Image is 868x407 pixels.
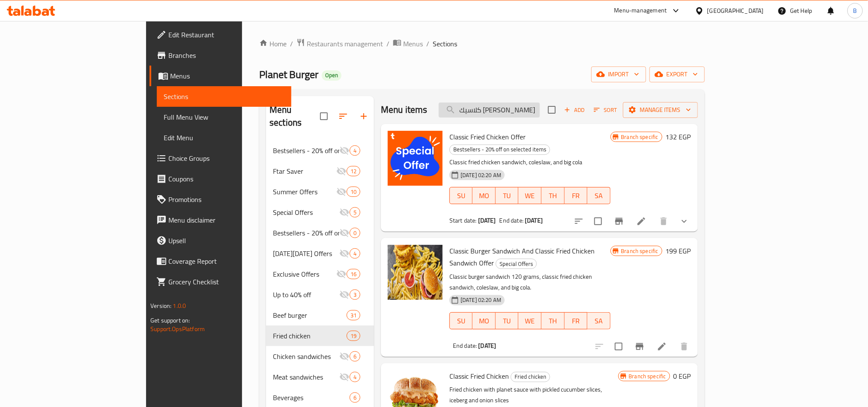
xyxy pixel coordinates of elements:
[266,326,374,346] div: Fried chicken19
[168,235,284,246] span: Upsell
[168,153,284,163] span: Choice Groups
[674,211,694,232] button: show more
[273,392,350,403] span: Beverages
[587,312,611,329] button: SA
[315,107,333,125] span: Select all sections
[273,269,336,279] span: Exclusive Offers
[453,190,469,202] span: SU
[266,264,374,284] div: Exclusive Offers16
[266,305,374,326] div: Beef burger31
[339,228,350,238] svg: Inactive section
[350,147,360,155] span: 4
[598,69,639,80] span: import
[403,39,423,49] span: Menus
[626,372,670,380] span: Branch specific
[542,187,565,204] button: TH
[636,216,647,226] a: Edit menu item
[589,212,607,230] span: Select to update
[168,50,284,60] span: Branches
[336,269,347,279] svg: Inactive section
[457,296,505,304] span: [DATE] 02:20 AM
[157,127,291,148] a: Edit Menu
[347,188,360,196] span: 10
[525,215,543,226] b: [DATE]
[168,215,284,225] span: Menu disclaimer
[164,133,284,143] span: Edit Menu
[350,248,360,259] div: items
[563,105,586,115] span: Add
[500,215,524,226] span: End date:
[150,300,171,311] span: Version:
[347,332,360,340] span: 19
[339,372,350,382] svg: Inactive section
[150,169,291,189] a: Coupons
[150,323,205,335] a: Support.OpsPlatform
[476,315,492,327] span: MO
[273,187,336,197] span: Summer Offers
[290,39,293,49] li: /
[588,103,623,117] span: Sort items
[336,166,347,176] svg: Inactive section
[266,161,374,181] div: Ftar Saver12
[453,315,469,327] span: SU
[479,340,497,351] b: [DATE]
[623,102,698,118] button: Manage items
[273,351,339,362] span: Chicken sandwiches
[273,207,339,217] span: Special Offers
[273,372,339,382] div: Meat sandwiches
[347,187,360,197] div: items
[449,370,509,383] span: Classic Fried Chicken
[273,145,339,156] div: Bestsellers - 20% off on selected items
[168,30,284,40] span: Edit Restaurant
[666,245,691,257] h6: 199 EGP
[565,312,588,329] button: FR
[164,91,284,102] span: Sections
[666,131,691,143] h6: 132 EGP
[266,181,374,202] div: Summer Offers10
[591,66,646,82] button: import
[150,24,291,45] a: Edit Restaurant
[157,107,291,127] a: Full Menu View
[296,38,383,49] a: Restaurants management
[449,244,595,269] span: Classic Burger Sandwich And Classic Fried Chicken Sandwich Offer
[853,6,857,15] span: B
[386,39,389,49] li: /
[388,245,443,300] img: Classic Burger Sandwich And Classic Fried Chicken Sandwich Offer
[610,338,628,356] span: Select to update
[336,187,347,197] svg: Inactive section
[350,373,360,381] span: 4
[457,171,505,179] span: [DATE] 02:20 AM
[453,340,477,351] span: End date:
[259,38,705,49] nav: breadcrumb
[157,86,291,107] a: Sections
[266,223,374,243] div: Bestsellers - 20% off on selected items0
[591,315,607,327] span: SA
[347,331,360,341] div: items
[266,202,374,223] div: Special Offers5
[674,336,694,357] button: delete
[347,269,360,279] div: items
[273,228,339,238] span: Bestsellers - 20% off on selected items
[542,312,565,329] button: TH
[561,103,588,117] button: Add
[333,106,353,127] span: Sort sections
[614,6,667,16] div: Menu-management
[353,106,374,127] button: Add section
[350,229,360,237] span: 0
[350,394,360,402] span: 6
[449,271,610,293] p: Classic burger sandwich 120 grams, classic fried chicken sandwich, coleslaw, and big cola.
[168,194,284,205] span: Promotions
[350,353,360,361] span: 6
[478,215,496,226] b: [DATE]
[656,69,698,80] span: export
[629,336,650,357] button: Branch-specific-item
[388,131,443,186] img: Classic Fried Chicken Offer
[630,105,691,115] span: Manage items
[707,6,764,15] div: [GEOGRAPHIC_DATA]
[511,372,550,382] span: Fried chicken
[657,341,667,352] a: Edit menu item
[476,190,492,202] span: MO
[350,392,360,403] div: items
